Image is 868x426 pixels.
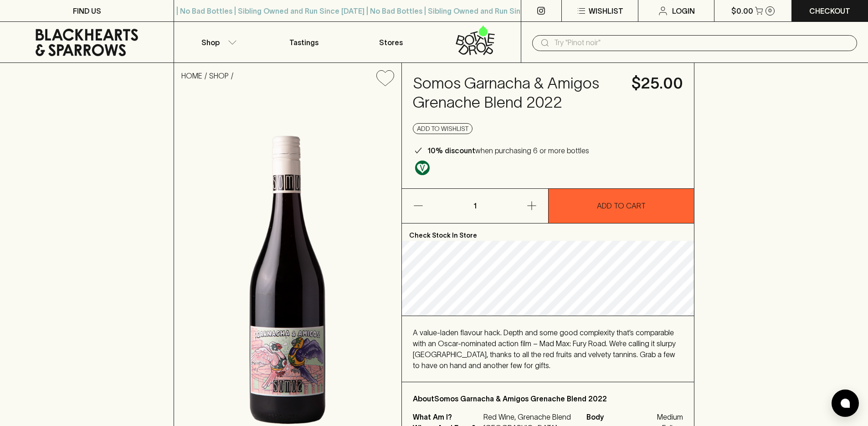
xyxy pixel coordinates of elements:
p: What Am I? [413,411,481,422]
span: A value-laden flavour hack. Depth and some good complexity that’s comparable with an Oscar-nomina... [413,328,676,369]
img: Vegan [415,161,430,175]
a: HOME [181,72,202,80]
h4: Somos Garnacha & Amigos Grenache Blend 2022 [413,74,621,112]
p: About Somos Garnacha & Amigos Grenache Blend 2022 [413,393,683,404]
p: Wishlist [589,5,623,16]
p: Stores [379,37,403,48]
a: SHOP [209,72,229,80]
h4: $25.00 [632,74,683,93]
input: Try "Pinot noir" [554,36,850,50]
p: Shop [201,37,220,48]
b: 10% discount [427,146,475,155]
button: Shop [174,22,261,62]
a: Tastings [261,22,347,62]
p: 1 [464,189,486,223]
button: ADD TO CART [549,189,694,223]
p: 0 [768,8,772,13]
p: ADD TO CART [597,200,646,211]
p: Red Wine, Grenache Blend [483,411,575,422]
p: $0.00 [731,5,753,16]
button: Add to wishlist [413,123,473,134]
p: Checkout [809,5,850,16]
img: bubble-icon [841,399,850,408]
a: Stores [348,22,434,62]
p: Tastings [289,37,318,48]
a: Made without the use of any animal products. [413,158,432,177]
p: when purchasing 6 or more bottles [427,145,589,156]
button: Add to wishlist [373,67,398,90]
p: FIND US [73,5,101,16]
p: Login [672,5,695,16]
p: Check Stock In Store [402,223,694,241]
